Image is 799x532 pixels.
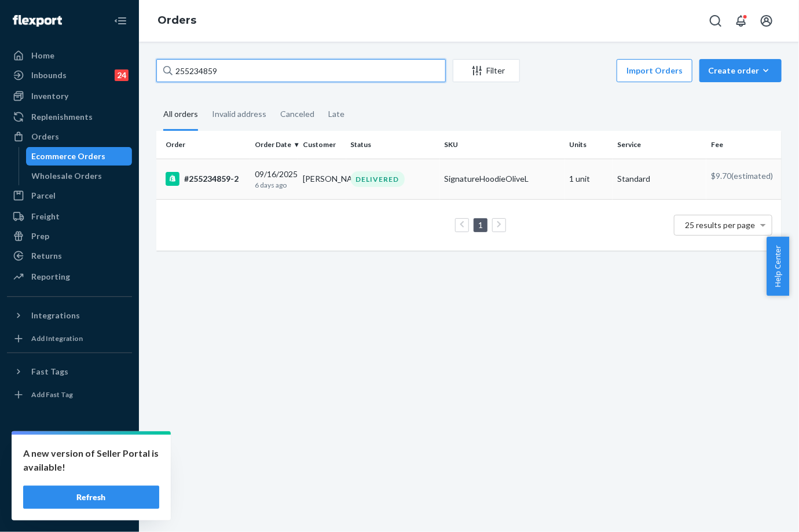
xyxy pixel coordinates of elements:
[686,220,756,230] span: 25 results per page
[303,140,342,149] div: Customer
[23,446,159,474] p: A new version of Seller Portal is available!
[255,180,294,190] p: 6 days ago
[328,99,344,129] div: Late
[7,108,132,126] a: Replenishments
[476,220,485,230] a: Page 1 is your current page
[212,99,266,129] div: Invalid address
[31,230,49,242] div: Prep
[711,170,772,182] p: $9.70
[613,131,706,159] th: Service
[115,69,129,81] div: 24
[280,99,314,129] div: Canceled
[767,237,789,296] button: Help Center
[7,186,132,205] a: Parcel
[7,306,132,325] button: Integrations
[731,171,773,181] span: (estimated)
[565,159,613,199] td: 1 unit
[7,87,132,105] a: Inventory
[156,131,250,159] th: Order
[31,190,56,201] div: Parcel
[7,386,132,404] a: Add Fast Tag
[7,46,132,65] a: Home
[31,333,83,343] div: Add Integration
[755,9,778,32] button: Open account menu
[617,59,692,82] button: Import Orders
[617,173,702,185] p: Standard
[346,131,440,159] th: Status
[7,329,132,348] a: Add Integration
[31,211,60,222] div: Freight
[31,250,62,262] div: Returns
[7,500,132,518] button: Give Feedback
[250,131,298,159] th: Order Date
[7,127,132,146] a: Orders
[298,159,346,199] td: [PERSON_NAME]
[7,362,132,381] button: Fast Tags
[31,50,54,61] div: Home
[32,151,106,162] div: Ecommerce Orders
[23,486,159,509] button: Refresh
[31,271,70,282] div: Reporting
[7,207,132,226] a: Freight
[7,441,132,459] a: Settings
[31,310,80,321] div: Integrations
[31,131,59,142] div: Orders
[13,15,62,27] img: Flexport logo
[7,66,132,85] a: Inbounds24
[31,111,93,123] div: Replenishments
[32,170,102,182] div: Wholesale Orders
[699,59,782,82] button: Create order
[163,99,198,131] div: All orders
[148,4,206,38] ol: breadcrumbs
[7,480,132,498] a: Help Center
[7,247,132,265] a: Returns
[26,147,133,166] a: Ecommerce Orders
[704,9,727,32] button: Open Search Box
[26,167,133,185] a: Wholesale Orders
[706,131,782,159] th: Fee
[156,59,446,82] input: Search orders
[708,65,773,76] div: Create order
[730,9,753,32] button: Open notifications
[31,90,68,102] div: Inventory
[7,227,132,245] a: Prep
[31,390,73,399] div: Add Fast Tag
[166,172,245,186] div: #255234859-2
[255,168,294,190] div: 09/16/2025
[157,14,196,27] a: Orders
[31,69,67,81] div: Inbounds
[7,460,132,479] a: Talk to Support
[445,173,560,185] div: SignatureHoodieOliveL
[31,366,68,377] div: Fast Tags
[453,59,520,82] button: Filter
[7,267,132,286] a: Reporting
[440,131,565,159] th: SKU
[565,131,613,159] th: Units
[109,9,132,32] button: Close Navigation
[453,65,519,76] div: Filter
[351,171,405,187] div: DELIVERED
